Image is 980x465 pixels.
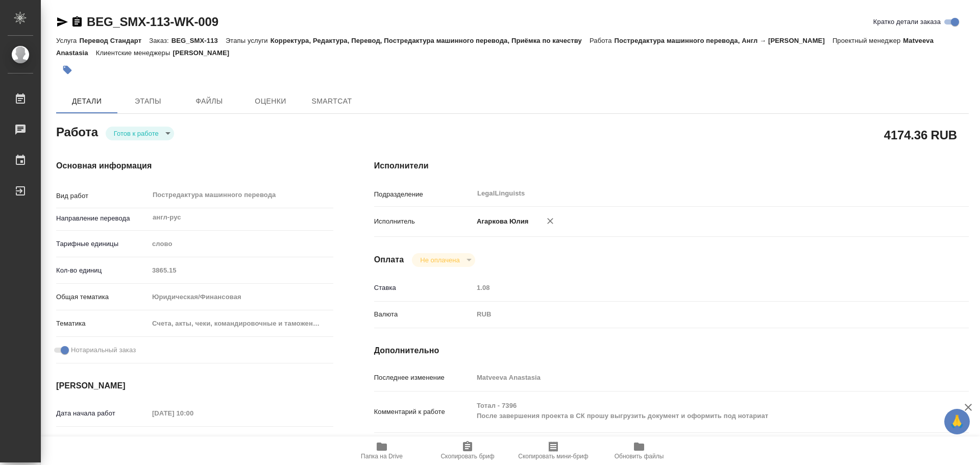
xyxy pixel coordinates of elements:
[374,407,473,417] p: Комментарий к работе
[361,453,403,460] span: Папка на Drive
[106,127,174,140] div: Готов к работе
[149,288,333,306] div: Юридическая/Финансовая
[473,370,919,385] input: Пустое поле
[124,95,173,108] span: Этапы
[56,213,149,224] p: Направление перевода
[374,345,969,357] h4: Дополнительно
[96,49,173,57] p: Клиентские менеджеры
[518,453,588,460] span: Скопировать мини-бриф
[173,49,237,57] p: [PERSON_NAME]
[271,37,590,44] p: Корректура, Редактура, Перевод, Постредактура машинного перевода, Приёмка по качеству
[149,263,333,278] input: Пустое поле
[87,15,218,29] a: BEG_SMX-113-WK-009
[149,435,238,450] input: Пустое поле
[473,306,919,323] div: RUB
[590,37,615,44] p: Работа
[832,37,903,44] p: Проектный менеджер
[374,283,473,293] p: Ставка
[56,16,68,28] button: Скопировать ссылку для ЯМессенджера
[615,37,832,44] p: Постредактура машинного перевода, Англ → [PERSON_NAME]
[473,280,919,295] input: Пустое поле
[71,16,83,28] button: Скопировать ссылку
[596,436,682,465] button: Обновить файлы
[374,373,473,383] p: Последнее изменение
[56,265,149,276] p: Кол-во единиц
[374,189,473,200] p: Подразделение
[56,122,98,140] h2: Работа
[339,436,425,465] button: Папка на Drive
[948,411,966,432] span: 🙏
[374,309,473,320] p: Валюта
[79,37,149,44] p: Перевод Стандарт
[374,216,473,227] p: Исполнитель
[56,160,333,172] h4: Основная информация
[539,210,561,232] button: Удалить исполнителя
[56,191,149,201] p: Вид работ
[440,453,494,460] span: Скопировать бриф
[149,37,171,44] p: Заказ:
[307,95,356,108] span: SmartCat
[425,436,510,465] button: Скопировать бриф
[56,239,149,249] p: Тарифные единицы
[246,95,295,108] span: Оценки
[374,254,404,266] h4: Оплата
[884,126,957,143] h2: 4174.36 RUB
[615,453,664,460] span: Обновить файлы
[111,129,162,138] button: Готов к работе
[944,409,970,434] button: 🙏
[56,59,79,81] button: Добавить тэг
[412,253,475,267] div: Готов к работе
[873,17,941,27] span: Кратко детали заказа
[56,292,149,302] p: Общая тематика
[56,37,79,44] p: Услуга
[149,235,333,253] div: слово
[374,160,969,172] h4: Исполнители
[473,397,919,425] textarea: Тотал - 7396 После завершения проекта в СК прошу выгрузить документ и оформить под нотариат
[149,315,333,332] div: Счета, акты, чеки, командировочные и таможенные документы
[56,319,149,329] p: Тематика
[56,408,149,419] p: Дата начала работ
[149,406,238,421] input: Пустое поле
[171,37,226,44] p: BEG_SMX-113
[510,436,596,465] button: Скопировать мини-бриф
[62,95,111,108] span: Детали
[226,37,271,44] p: Этапы услуги
[71,345,136,355] span: Нотариальный заказ
[185,95,234,108] span: Файлы
[417,256,462,264] button: Не оплачена
[473,216,529,227] p: Агаркова Юлия
[56,380,333,392] h4: [PERSON_NAME]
